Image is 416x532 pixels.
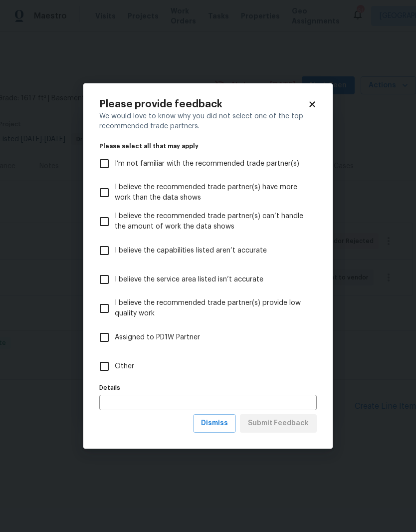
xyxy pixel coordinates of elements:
div: We would love to know why you did not select one of the top recommended trade partners. [99,111,317,131]
button: Dismiss [193,414,236,433]
span: I’m not familiar with the recommended trade partner(s) [115,159,299,169]
legend: Please select all that may apply [99,143,317,149]
span: Other [115,361,134,372]
span: I believe the service area listed isn’t accurate [115,274,263,285]
h2: Please provide feedback [99,99,308,109]
span: Dismiss [201,417,228,430]
label: Details [99,385,317,391]
span: I believe the recommended trade partner(s) provide low quality work [115,298,309,319]
span: I believe the capabilities listed aren’t accurate [115,246,267,256]
span: I believe the recommended trade partner(s) have more work than the data shows [115,182,309,203]
span: I believe the recommended trade partner(s) can’t handle the amount of work the data shows [115,211,309,232]
span: Assigned to PD1W Partner [115,332,200,343]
